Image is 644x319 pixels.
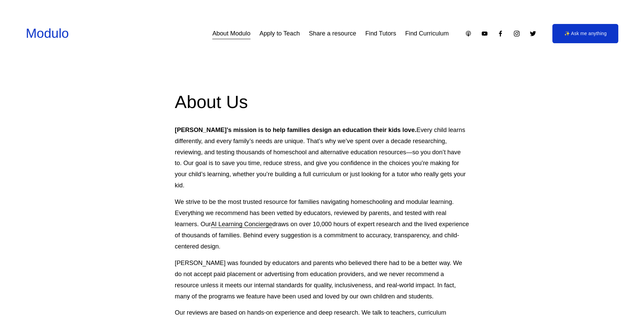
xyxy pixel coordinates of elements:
a: Facebook [497,30,504,37]
a: ✨ Ask me anything [552,24,618,43]
a: Apply to Teach [260,27,300,40]
p: [PERSON_NAME] was founded by educators and parents who believed there had to be a better way. We ... [175,258,469,302]
a: YouTube [481,30,488,37]
a: About Modulo [212,27,251,40]
h2: About Us [175,90,469,114]
a: Twitter [529,30,536,37]
a: AI Learning Concierge [211,220,272,228]
a: Find Curriculum [405,27,449,40]
a: Instagram [513,30,520,37]
p: Every child learns differently, and every family’s needs are unique. That’s why we’ve spent over ... [175,125,469,191]
a: Find Tutors [365,27,396,40]
strong: [PERSON_NAME]’s mission is to help families design an education their kids love. [175,126,416,133]
p: We strive to be the most trusted resource for families navigating homeschooling and modular learn... [175,196,469,252]
a: Apple Podcasts [465,30,472,37]
a: Share a resource [309,27,356,40]
a: Modulo [26,26,69,41]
